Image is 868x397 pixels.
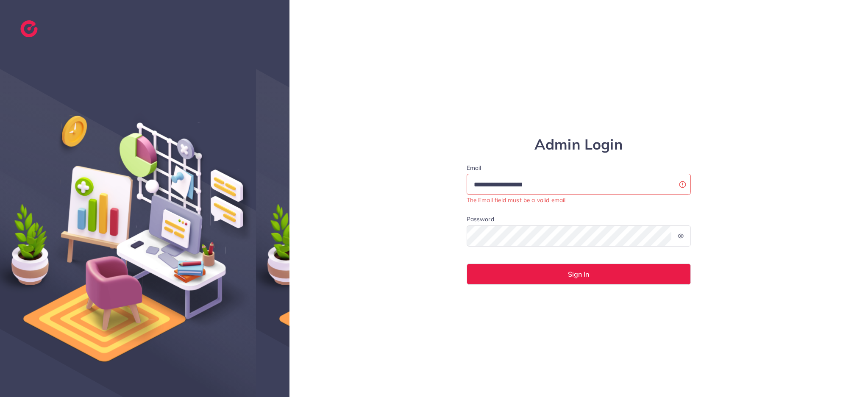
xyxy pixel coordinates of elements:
[467,136,691,153] h1: Admin Login
[20,20,38,37] img: logo
[467,264,691,285] button: Sign In
[467,196,566,203] small: The Email field must be a valid email
[467,215,494,223] label: Password
[467,164,691,172] label: Email
[568,271,589,278] span: Sign In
